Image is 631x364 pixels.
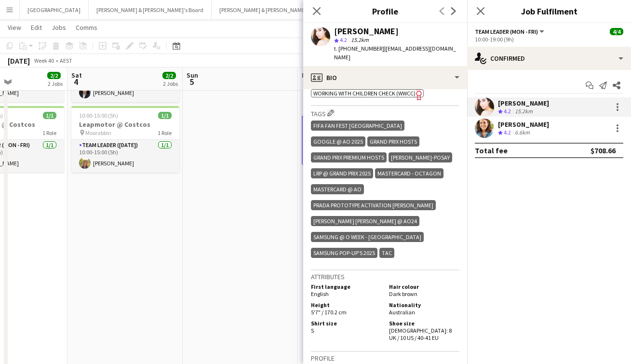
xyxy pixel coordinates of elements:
[43,112,56,119] span: 1/1
[71,120,179,129] h3: Leapmotor @ Costcos
[60,57,72,64] div: AEST
[71,140,179,173] app-card-role: Team Leader ([DATE])1/110:00-15:00 (5h)[PERSON_NAME]
[85,129,111,136] span: Moorabbin
[158,112,172,119] span: 1/1
[340,36,347,43] span: 4.2
[311,354,459,363] h3: Profile
[311,168,373,178] div: LRP @ Grand Prix 2025
[498,99,549,108] div: [PERSON_NAME]
[475,28,546,35] button: Team Leader (Mon - Fri)
[4,21,25,34] a: View
[389,290,417,297] span: Dark brown
[311,272,459,281] h3: Attributes
[313,90,416,97] span: Working With Children Check (WWCC)
[591,146,616,155] div: $708.66
[163,80,178,87] div: 2 Jobs
[334,45,456,61] span: | [EMAIL_ADDRESS][DOMAIN_NAME]
[8,56,30,66] div: [DATE]
[89,0,212,19] button: [PERSON_NAME] & [PERSON_NAME]'s Board
[311,301,381,309] h5: Height
[303,5,467,17] h3: Profile
[334,27,399,36] div: [PERSON_NAME]
[389,309,415,316] span: Australian
[311,200,436,210] div: Prada Prototype Activation [PERSON_NAME]
[76,23,97,32] span: Comms
[367,136,419,147] div: Grand Prix Hosts
[311,283,381,290] h5: First language
[48,80,63,87] div: 2 Jobs
[389,327,452,341] span: [DEMOGRAPHIC_DATA]: 8 UK / 10 US / 40-41 EU
[71,71,82,80] span: Sat
[302,116,410,165] app-card-role: Team Leader (Mon - Fri)2/210:00-19:00 (9h)[PERSON_NAME][PERSON_NAME]
[389,301,459,309] h5: Nationality
[32,57,56,64] span: Week 40
[311,309,347,316] span: 5'7" / 170.2 cm
[31,23,42,32] span: Edit
[311,184,364,194] div: Mastercard @ AO
[311,216,419,226] div: [PERSON_NAME] [PERSON_NAME] @ AO24
[379,248,394,258] div: TAC
[513,108,535,116] div: 15.2km
[475,146,508,155] div: Total fee
[300,76,314,87] span: 6
[467,5,631,17] h3: Job Fulfilment
[389,320,459,327] h5: Shoe size
[311,232,424,242] div: Samsung @ O Week - [GEOGRAPHIC_DATA]
[187,71,198,80] span: Sun
[498,120,549,129] div: [PERSON_NAME]
[302,69,410,116] app-card-role: Team Leader (Mon - Fri)2/206:00-16:00 (10h)[PERSON_NAME][PERSON_NAME]
[52,23,66,32] span: Jobs
[20,0,89,19] button: [GEOGRAPHIC_DATA]
[42,129,56,136] span: 1 Role
[70,76,82,87] span: 4
[302,71,314,80] span: Mon
[185,76,198,87] span: 5
[504,129,511,136] span: 4.2
[311,108,459,118] h3: Tags
[303,66,467,89] div: Bio
[334,45,384,52] span: t. [PHONE_NUMBER]
[311,136,365,147] div: Google @ AO 2025
[475,28,538,35] span: Team Leader (Mon - Fri)
[27,21,46,34] a: Edit
[513,129,532,137] div: 6.6km
[475,36,623,43] div: 10:00-19:00 (9h)
[79,112,118,119] span: 10:00-15:00 (5h)
[389,283,459,290] h5: Hair colour
[8,23,21,32] span: View
[311,320,381,327] h5: Shirt size
[212,0,335,19] button: [PERSON_NAME] & [PERSON_NAME]'s Board
[311,121,404,131] div: FIFA Fan Fest [GEOGRAPHIC_DATA]
[504,108,511,115] span: 4.2
[311,248,377,258] div: Samsung Pop-Up's 2025
[389,152,452,162] div: [PERSON_NAME]-Posay
[349,36,371,43] span: 15.2km
[375,168,443,178] div: Mastercard - Octagon
[610,28,623,35] span: 4/4
[311,290,329,297] span: English
[72,21,101,34] a: Comms
[48,21,70,34] a: Jobs
[162,72,176,79] span: 2/2
[158,129,172,136] span: 1 Role
[467,47,631,70] div: Confirmed
[47,72,61,79] span: 2/2
[302,36,410,165] app-job-card: 06:00-19:00 (13h)4/4GWM Dealer Drive Day Pan Pacific [GEOGRAPHIC_DATA]2 RolesTeam Leader (Mon - F...
[311,152,387,162] div: Grand Prix Premium Hosts
[311,327,314,334] span: S
[71,106,179,173] app-job-card: 10:00-15:00 (5h)1/1Leapmotor @ Costcos Moorabbin1 RoleTeam Leader ([DATE])1/110:00-15:00 (5h)[PER...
